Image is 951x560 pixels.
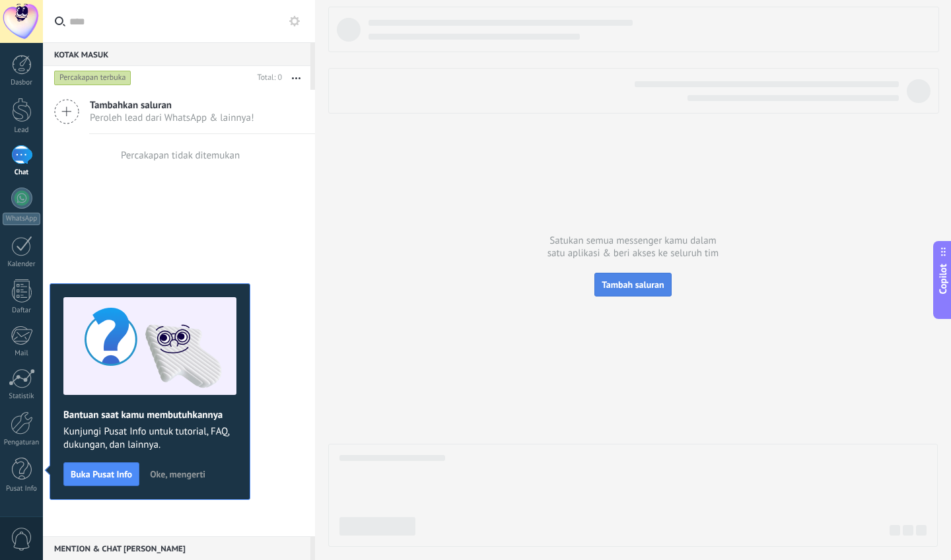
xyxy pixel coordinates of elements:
[594,273,671,297] button: Tambah saluran
[54,70,131,86] div: Percakapan terbuka
[63,462,139,486] button: Buka Pusat Info
[3,126,41,135] div: Lead
[121,149,240,162] div: Percakapan tidak ditemukan
[3,485,41,493] div: Pusat Info
[43,42,310,66] div: Kotak masuk
[3,79,41,87] div: Dasbor
[3,392,41,401] div: Statistik
[252,71,282,85] div: Total: 0
[43,536,310,560] div: Mention & Chat [PERSON_NAME]
[3,349,41,358] div: Mail
[90,99,254,112] span: Tambahkan saluran
[3,168,41,177] div: Chat
[3,438,41,447] div: Pengaturan
[63,409,236,421] h2: Bantuan saat kamu membutuhkannya
[150,470,205,479] span: Oke, mengerti
[3,260,41,269] div: Kalender
[3,306,41,315] div: Daftar
[602,279,664,291] span: Tambah saluran
[63,425,236,452] span: Kunjungi Pusat Info untuk tutorial, FAQ, dukungan, dan lainnya.
[90,112,254,124] span: Peroleh lead dari WhatsApp & lainnya!
[71,470,132,479] span: Buka Pusat Info
[144,464,211,484] button: Oke, mengerti
[936,264,950,295] span: Copilot
[3,213,40,225] div: WhatsApp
